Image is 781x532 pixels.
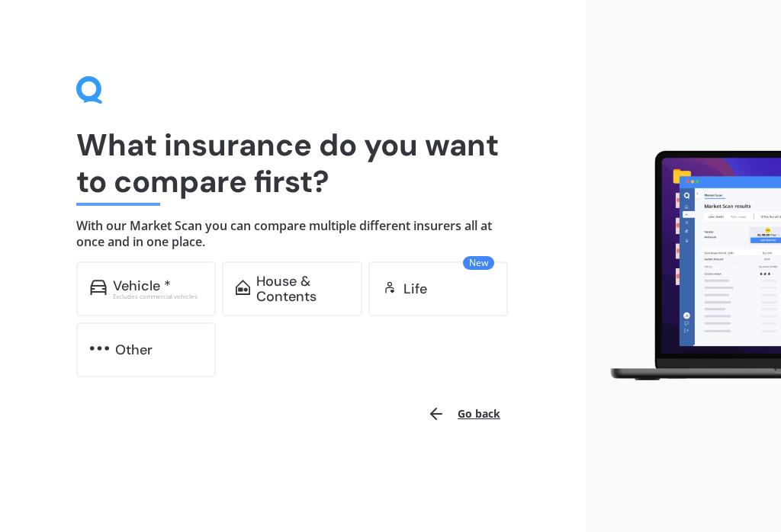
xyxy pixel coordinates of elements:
[236,280,250,295] img: home-and-contents.b802091223b8502ef2dd.svg
[90,280,107,295] img: car.f15378c7a67c060ca3f3.svg
[76,218,509,249] h4: With our Market Scan you can compare multiple different insurers all at once and in one place.
[463,256,494,270] span: New
[418,396,509,432] button: Go back
[76,127,509,200] h1: What insurance do you want to compare first?
[598,146,781,386] img: laptop.webp
[113,293,203,300] div: Excludes commercial vehicles
[382,280,397,295] img: life.f720d6a2d7cdcd3ad642.svg
[256,274,349,304] div: House & Contents
[115,342,153,357] div: Other
[403,281,427,296] div: Life
[113,278,171,293] div: Vehicle *
[90,341,109,356] img: other.81dba5aafe580aa69f38.svg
